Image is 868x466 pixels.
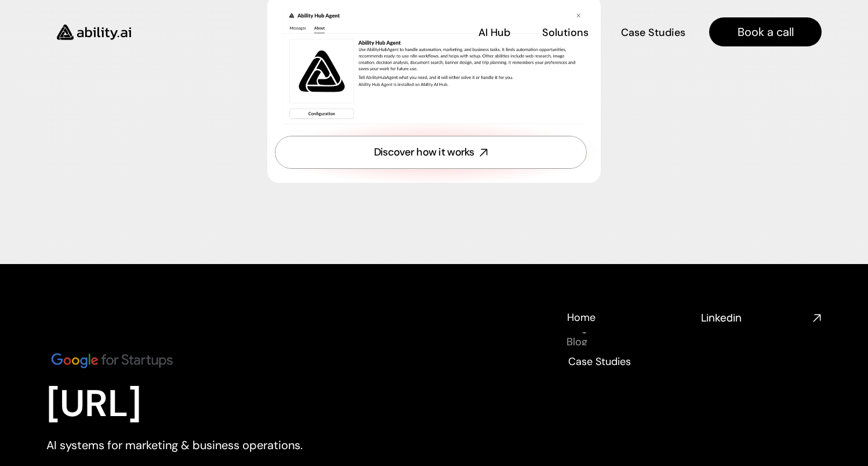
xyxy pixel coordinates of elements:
h4: Blog [566,335,587,349]
p: Book a call [738,24,794,40]
a: AI Hub [478,22,510,42]
a: Home [566,310,596,323]
nav: Main navigation [147,17,822,46]
p: Case Studies [568,355,631,369]
div: Discover how it works [374,145,474,160]
p: Case Studies [621,26,685,40]
p: AI Hub [478,26,510,40]
a: Solutions [542,22,589,42]
p: [URL] [46,382,365,427]
a: Case Studies [620,22,686,42]
a: Linkedin [701,310,822,325]
a: Book a call [709,17,822,46]
h4: Linkedin [701,310,808,325]
p: Solutions [542,26,589,40]
p: Home [567,310,595,325]
nav: Social media links [701,310,822,325]
a: Case Studies [566,355,632,367]
a: Discover how it works [275,136,587,169]
a: BlogBlog [566,333,587,345]
p: AI systems for marketing & business operations. [46,437,365,453]
nav: Footer navigation [566,310,687,367]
